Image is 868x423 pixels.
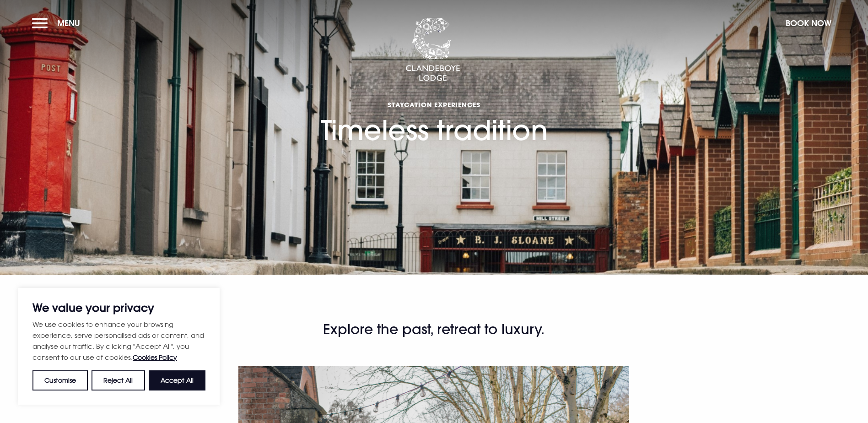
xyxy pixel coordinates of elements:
button: Accept All [149,370,205,390]
button: Reject All [92,370,145,390]
p: We use cookies to enhance your browsing experience, serve personalised ads or content, and analys... [32,319,205,363]
img: Clandeboye Lodge [405,18,460,82]
button: Menu [32,13,85,33]
a: Cookies Policy [133,353,177,361]
h2: Explore the past, retreat to luxury. [216,320,652,339]
span: Menu [57,18,80,28]
button: Customise [32,370,88,390]
h1: Timeless tradition [321,48,548,146]
div: We value your privacy [18,288,220,405]
button: Book Now [781,13,836,33]
p: We value your privacy [32,302,205,313]
span: Staycation Experiences [321,100,548,109]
